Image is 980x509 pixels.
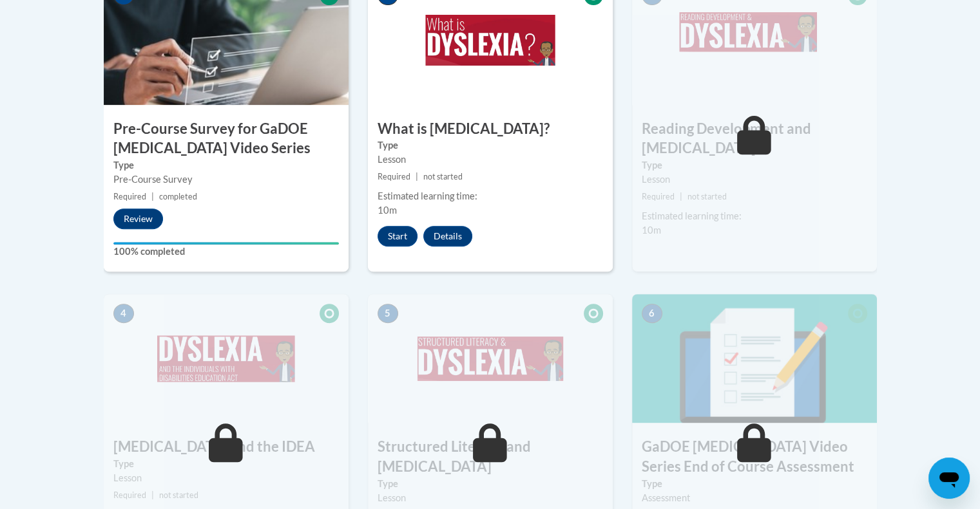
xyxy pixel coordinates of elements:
label: Type [642,477,867,491]
h3: [MEDICAL_DATA] and the IDEA [104,437,349,457]
iframe: Button to launch messaging window [928,458,970,499]
span: | [416,172,418,181]
div: Estimated learning time: [378,189,603,203]
button: Start [378,226,418,246]
label: Type [113,457,339,471]
h3: GaDOE [MEDICAL_DATA] Video Series End of Course Assessment [632,437,877,477]
span: Required [642,192,675,201]
label: 100% completed [113,245,339,259]
div: Lesson [113,471,339,485]
label: Type [642,158,867,172]
span: completed [159,192,197,201]
h3: Pre-Course Survey for GaDOE [MEDICAL_DATA] Video Series [104,119,349,159]
div: Lesson [378,153,603,167]
img: Course Image [368,294,613,423]
div: Lesson [642,172,867,187]
span: 5 [378,304,398,323]
div: Your progress [113,242,339,245]
button: Review [113,208,163,229]
div: Pre-Course Survey [113,172,339,187]
span: Required [378,172,410,181]
button: Details [423,226,472,246]
div: Lesson [378,491,603,505]
span: not started [159,490,198,500]
label: Type [378,138,603,153]
img: Course Image [104,294,349,423]
h3: What is [MEDICAL_DATA]? [368,119,613,139]
span: not started [423,172,463,181]
label: Type [113,158,339,172]
h3: Structured Literacy and [MEDICAL_DATA] [368,437,613,477]
span: 6 [642,304,662,323]
img: Course Image [632,294,877,423]
span: Required [113,192,146,201]
h3: Reading Development and [MEDICAL_DATA] [632,119,877,159]
span: | [680,192,682,201]
span: Required [113,490,146,500]
span: | [151,192,154,201]
span: 10m [642,225,661,236]
span: 10m [378,205,397,216]
div: Estimated learning time: [642,209,867,223]
span: | [151,490,154,500]
span: 4 [113,304,134,323]
div: Assessment [642,491,867,505]
span: not started [687,192,727,201]
label: Type [378,477,603,491]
